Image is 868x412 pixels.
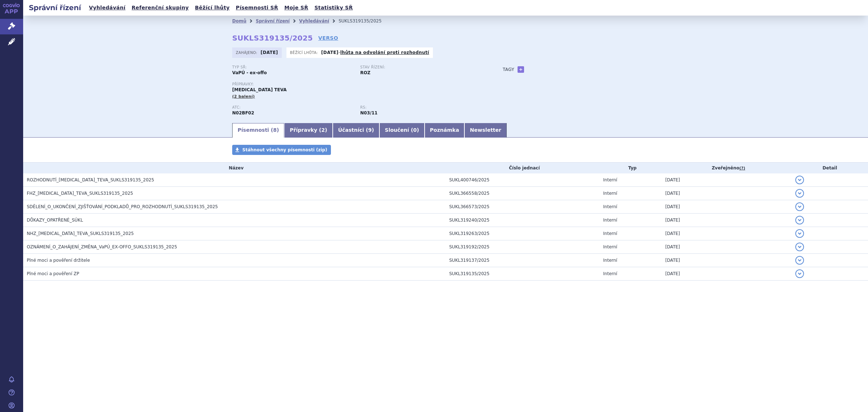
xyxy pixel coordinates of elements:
span: Interní [603,177,617,182]
th: Název [23,163,446,173]
h2: Správní řízení [23,3,87,13]
h3: Tagy [503,65,514,74]
p: RS: [360,105,481,110]
td: SUKL319137/2025 [446,254,600,267]
button: detail [795,202,804,211]
a: lhůta na odvolání proti rozhodnutí [340,50,429,55]
a: Statistiky SŘ [312,3,355,13]
span: Interní [603,244,617,249]
a: Sloučení (0) [379,123,424,138]
a: Správní řízení [256,18,290,24]
p: Typ SŘ: [232,65,353,70]
span: Interní [603,218,617,223]
span: 8 [273,127,277,133]
td: [DATE] [661,214,791,227]
td: [DATE] [661,200,791,214]
a: Referenční skupiny [129,3,191,13]
a: Vyhledávání [299,18,329,24]
a: Přípravky (2) [284,123,332,138]
span: FHZ_PREGABALIN_TEVA_SUKLS319135_2025 [27,191,133,196]
td: [DATE] [661,227,791,240]
button: detail [795,216,804,224]
button: detail [795,256,804,265]
span: 2 [322,127,325,133]
span: Stáhnout všechny písemnosti (zip) [242,147,327,152]
span: Interní [603,271,617,276]
td: SUKL319240/2025 [446,214,600,227]
span: [MEDICAL_DATA] TEVA [232,87,286,92]
span: Plné moci a pověření ZP [27,271,79,276]
a: Poznámka [425,123,465,138]
abbr: (?) [739,166,745,171]
td: SUKL400746/2025 [446,173,600,187]
td: [DATE] [661,187,791,200]
strong: [DATE] [321,50,339,55]
span: (2 balení) [232,94,255,99]
a: Běžící lhůty [193,3,232,13]
span: Běžící lhůta: [290,50,319,55]
td: [DATE] [661,173,791,187]
strong: [DATE] [261,50,278,55]
span: 9 [368,127,372,133]
td: SUKL319135/2025 [446,267,600,281]
p: - [321,50,429,55]
span: Plné moci a pověření držitele [27,258,90,263]
strong: pregabalin [360,110,378,115]
a: Vyhledávání [87,3,128,13]
a: Domů [232,18,246,24]
a: + [518,66,524,73]
button: detail [795,176,804,184]
li: SUKLS319135/2025 [339,16,391,26]
td: SUKL366558/2025 [446,187,600,200]
th: Číslo jednací [446,163,600,173]
button: detail [795,229,804,238]
span: OZNÁMENÍ_O_ZAHÁJENÍ_ZMĚNA_VaPÚ_EX-OFFO_SUKLS319135_2025 [27,244,177,249]
span: 0 [413,127,417,133]
th: Zveřejněno [661,163,791,173]
td: [DATE] [661,240,791,254]
strong: PREGABALIN [232,110,254,115]
button: detail [795,243,804,251]
p: Stav řízení: [360,65,481,70]
button: detail [795,269,804,278]
th: Detail [792,163,868,173]
td: [DATE] [661,254,791,267]
strong: VaPÚ - ex-offo [232,70,267,75]
button: detail [795,189,804,198]
span: NHZ_PREGABALIN_TEVA_SUKLS319135_2025 [27,231,134,236]
span: Interní [603,231,617,236]
a: Písemnosti (8) [232,123,284,138]
span: DŮKAZY_OPATŘENÉ_SÚKL [27,218,83,223]
a: Písemnosti SŘ [234,3,280,13]
span: Zahájeno: [236,50,259,55]
strong: ROZ [360,70,370,75]
td: SUKL319192/2025 [446,240,600,254]
td: SUKL319263/2025 [446,227,600,240]
strong: SUKLS319135/2025 [232,34,313,42]
td: SUKL366573/2025 [446,200,600,214]
span: ROZHODNUTÍ_PREGABALIN_TEVA_SUKLS319135_2025 [27,177,154,182]
th: Typ [600,163,662,173]
span: Interní [603,204,617,209]
a: Newsletter [464,123,507,138]
p: ATC: [232,105,353,110]
a: Účastníci (9) [333,123,379,138]
p: Přípravky: [232,82,488,87]
a: Moje SŘ [282,3,310,13]
a: VERSO [318,34,338,42]
td: [DATE] [661,267,791,281]
span: SDĚLENÍ_O_UKONČENÍ_ZJIŠŤOVÁNÍ_PODKLADŮ_PRO_ROZHODNUTÍ_SUKLS319135_2025 [27,204,218,209]
a: Stáhnout všechny písemnosti (zip) [232,145,331,155]
span: Interní [603,258,617,263]
span: Interní [603,191,617,196]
